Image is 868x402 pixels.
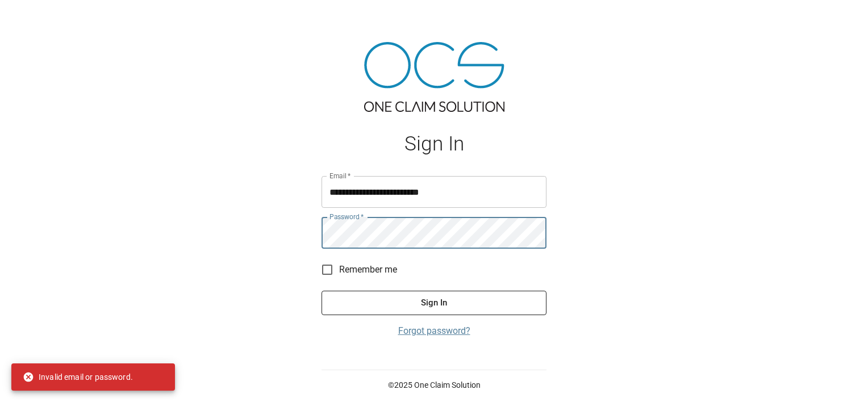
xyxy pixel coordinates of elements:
[23,367,133,387] div: Invalid email or password.
[329,171,351,181] label: Email
[14,7,59,30] img: ocs-logo-white-transparent.png
[322,132,546,156] h1: Sign In
[329,212,364,221] label: Password
[322,324,546,338] a: Forgot password?
[322,291,546,315] button: Sign In
[322,379,546,391] p: © 2025 One Claim Solution
[339,263,397,277] span: Remember me
[364,42,504,112] img: ocs-logo-tra.png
